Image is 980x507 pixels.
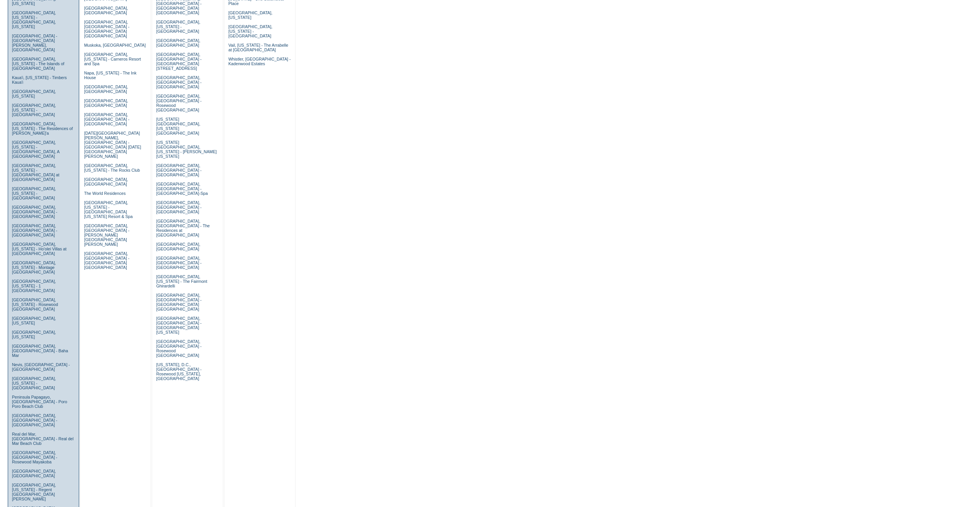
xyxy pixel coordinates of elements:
[228,10,272,20] a: [GEOGRAPHIC_DATA], [US_STATE]
[156,256,201,270] a: [GEOGRAPHIC_DATA], [GEOGRAPHIC_DATA] - [GEOGRAPHIC_DATA]
[156,274,207,288] a: [GEOGRAPHIC_DATA], [US_STATE] - The Fairmont Ghirardelli
[156,339,201,358] a: [GEOGRAPHIC_DATA], [GEOGRAPHIC_DATA] - Rosewood [GEOGRAPHIC_DATA]
[12,89,56,98] a: [GEOGRAPHIC_DATA], [US_STATE]
[84,163,140,172] a: [GEOGRAPHIC_DATA], [US_STATE] - The Rocks Club
[84,200,133,219] a: [GEOGRAPHIC_DATA], [US_STATE] - [GEOGRAPHIC_DATA] [US_STATE] Resort & Spa
[156,200,201,214] a: [GEOGRAPHIC_DATA], [GEOGRAPHIC_DATA] - [GEOGRAPHIC_DATA]
[12,330,56,339] a: [GEOGRAPHIC_DATA], [US_STATE]
[156,219,210,237] a: [GEOGRAPHIC_DATA], [GEOGRAPHIC_DATA] - The Residences at [GEOGRAPHIC_DATA]
[156,140,217,159] a: [US_STATE][GEOGRAPHIC_DATA], [US_STATE] - [PERSON_NAME] [US_STATE]
[228,57,290,66] a: Whistler, [GEOGRAPHIC_DATA] - Kadenwood Estates
[12,75,67,84] a: Kaua'i, [US_STATE] - Timbers Kaua'i
[84,223,129,247] a: [GEOGRAPHIC_DATA], [GEOGRAPHIC_DATA] - [PERSON_NAME][GEOGRAPHIC_DATA][PERSON_NAME]
[84,191,126,196] a: The World Residences
[156,75,201,89] a: [GEOGRAPHIC_DATA], [GEOGRAPHIC_DATA] - [GEOGRAPHIC_DATA]
[12,376,56,390] a: [GEOGRAPHIC_DATA], [US_STATE] - [GEOGRAPHIC_DATA]
[156,362,201,381] a: [US_STATE], D.C., [GEOGRAPHIC_DATA] - Rosewood [US_STATE], [GEOGRAPHIC_DATA]
[12,469,56,478] a: [GEOGRAPHIC_DATA], [GEOGRAPHIC_DATA]
[12,395,67,409] a: Peninsula Papagayo, [GEOGRAPHIC_DATA] - Poro Poro Beach Club
[156,52,201,71] a: [GEOGRAPHIC_DATA], [GEOGRAPHIC_DATA] - [GEOGRAPHIC_DATA][STREET_ADDRESS]
[12,483,56,501] a: [GEOGRAPHIC_DATA], [US_STATE] - Regent [GEOGRAPHIC_DATA][PERSON_NAME]
[156,163,201,177] a: [GEOGRAPHIC_DATA], [GEOGRAPHIC_DATA] - [GEOGRAPHIC_DATA]
[84,6,128,15] a: [GEOGRAPHIC_DATA], [GEOGRAPHIC_DATA]
[228,43,288,52] a: Vail, [US_STATE] - The Arrabelle at [GEOGRAPHIC_DATA]
[84,84,128,94] a: [GEOGRAPHIC_DATA], [GEOGRAPHIC_DATA]
[228,24,272,38] a: [GEOGRAPHIC_DATA], [US_STATE] - [GEOGRAPHIC_DATA]
[12,223,57,237] a: [GEOGRAPHIC_DATA], [GEOGRAPHIC_DATA] - [GEOGRAPHIC_DATA]
[12,186,56,200] a: [GEOGRAPHIC_DATA], [US_STATE] - [GEOGRAPHIC_DATA]
[84,177,128,186] a: [GEOGRAPHIC_DATA], [GEOGRAPHIC_DATA]
[156,94,201,112] a: [GEOGRAPHIC_DATA], [GEOGRAPHIC_DATA] - Rosewood [GEOGRAPHIC_DATA]
[84,98,128,108] a: [GEOGRAPHIC_DATA], [GEOGRAPHIC_DATA]
[84,251,129,270] a: [GEOGRAPHIC_DATA], [GEOGRAPHIC_DATA] - [GEOGRAPHIC_DATA] [GEOGRAPHIC_DATA]
[156,38,200,47] a: [GEOGRAPHIC_DATA], [GEOGRAPHIC_DATA]
[12,57,65,71] a: [GEOGRAPHIC_DATA], [US_STATE] - The Islands of [GEOGRAPHIC_DATA]
[12,34,57,52] a: [GEOGRAPHIC_DATA] - [GEOGRAPHIC_DATA][PERSON_NAME], [GEOGRAPHIC_DATA]
[12,163,59,182] a: [GEOGRAPHIC_DATA], [US_STATE] - [GEOGRAPHIC_DATA] at [GEOGRAPHIC_DATA]
[156,242,200,251] a: [GEOGRAPHIC_DATA], [GEOGRAPHIC_DATA]
[12,413,57,427] a: [GEOGRAPHIC_DATA], [GEOGRAPHIC_DATA] - [GEOGRAPHIC_DATA]
[84,131,141,159] a: [DATE][GEOGRAPHIC_DATA][PERSON_NAME], [GEOGRAPHIC_DATA] - [GEOGRAPHIC_DATA] [DATE][GEOGRAPHIC_DAT...
[12,140,59,159] a: [GEOGRAPHIC_DATA], [US_STATE] - [GEOGRAPHIC_DATA], A [GEOGRAPHIC_DATA]
[12,316,56,325] a: [GEOGRAPHIC_DATA], [US_STATE]
[156,182,207,196] a: [GEOGRAPHIC_DATA], [GEOGRAPHIC_DATA] - [GEOGRAPHIC_DATA]-Spa
[156,20,200,34] a: [GEOGRAPHIC_DATA], [US_STATE] - [GEOGRAPHIC_DATA]
[12,122,73,135] a: [GEOGRAPHIC_DATA], [US_STATE] - The Residences of [PERSON_NAME]'a
[156,316,201,335] a: [GEOGRAPHIC_DATA], [GEOGRAPHIC_DATA] - [GEOGRAPHIC_DATA] [US_STATE]
[156,117,200,135] a: [US_STATE][GEOGRAPHIC_DATA], [US_STATE][GEOGRAPHIC_DATA]
[12,10,56,29] a: [GEOGRAPHIC_DATA], [US_STATE] - [GEOGRAPHIC_DATA], [US_STATE]
[84,20,129,38] a: [GEOGRAPHIC_DATA], [GEOGRAPHIC_DATA] - [GEOGRAPHIC_DATA] [GEOGRAPHIC_DATA]
[84,71,137,80] a: Napa, [US_STATE] - The Ink House
[84,43,146,47] a: Muskoka, [GEOGRAPHIC_DATA]
[12,362,70,372] a: Nevis, [GEOGRAPHIC_DATA] - [GEOGRAPHIC_DATA]
[12,450,57,464] a: [GEOGRAPHIC_DATA], [GEOGRAPHIC_DATA] - Rosewood Mayakoba
[156,293,201,311] a: [GEOGRAPHIC_DATA], [GEOGRAPHIC_DATA] - [GEOGRAPHIC_DATA] [GEOGRAPHIC_DATA]
[12,297,58,311] a: [GEOGRAPHIC_DATA], [US_STATE] - Rosewood [GEOGRAPHIC_DATA]
[12,103,56,117] a: [GEOGRAPHIC_DATA], [US_STATE] - [GEOGRAPHIC_DATA]
[84,52,141,66] a: [GEOGRAPHIC_DATA], [US_STATE] - Carneros Resort and Spa
[12,432,74,446] a: Real del Mar, [GEOGRAPHIC_DATA] - Real del Mar Beach Club
[12,242,66,256] a: [GEOGRAPHIC_DATA], [US_STATE] - Ho'olei Villas at [GEOGRAPHIC_DATA]
[84,112,129,126] a: [GEOGRAPHIC_DATA], [GEOGRAPHIC_DATA] - [GEOGRAPHIC_DATA]
[12,344,68,358] a: [GEOGRAPHIC_DATA], [GEOGRAPHIC_DATA] - Baha Mar
[12,279,56,293] a: [GEOGRAPHIC_DATA], [US_STATE] - 1 [GEOGRAPHIC_DATA]
[12,205,57,219] a: [GEOGRAPHIC_DATA], [GEOGRAPHIC_DATA] - [GEOGRAPHIC_DATA]
[12,260,56,274] a: [GEOGRAPHIC_DATA], [US_STATE] - Montage [GEOGRAPHIC_DATA]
